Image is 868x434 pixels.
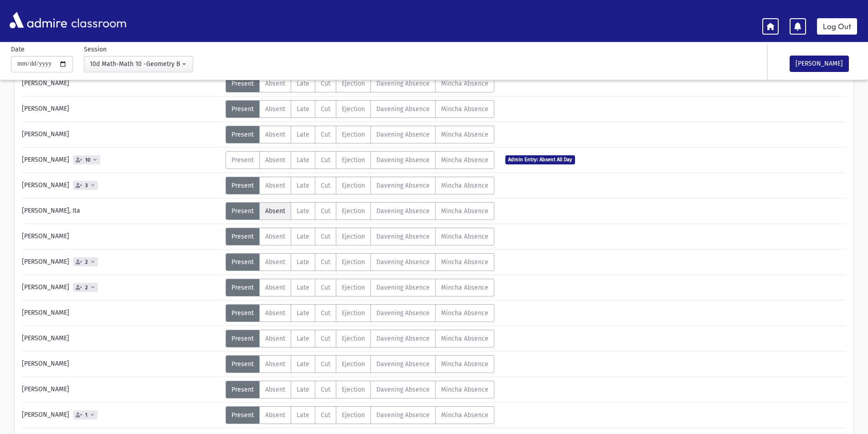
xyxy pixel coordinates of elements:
div: [PERSON_NAME], Ita [17,202,226,220]
span: Late [297,105,309,113]
div: [PERSON_NAME] [17,381,226,398]
span: Davening Absence [376,309,430,317]
span: Late [297,156,309,164]
span: Admin Entry: Absent All Day [505,155,575,164]
span: Cut [321,411,330,419]
div: [PERSON_NAME] [17,151,226,169]
span: Late [297,80,309,87]
span: Present [231,411,254,419]
div: [PERSON_NAME] [17,75,226,92]
div: AttTypes [226,202,494,220]
div: AttTypes [226,330,494,347]
div: AttTypes [226,355,494,373]
a: Log Out [817,18,857,35]
div: [PERSON_NAME] [17,228,226,245]
span: Present [231,360,254,368]
button: 10d Math-Math 10 -Geometry B(12:49PM-1:31PM) [84,56,193,72]
span: Present [231,386,254,393]
span: Present [231,335,254,342]
div: [PERSON_NAME] [17,126,226,143]
span: Mincha Absence [441,131,488,138]
span: Cut [321,233,330,240]
div: AttTypes [226,381,494,398]
span: Mincha Absence [441,284,488,291]
div: [PERSON_NAME] [17,304,226,322]
span: Cut [321,105,330,113]
label: Date [11,45,25,54]
span: Ejection [342,386,365,393]
span: Absent [265,309,285,317]
span: Late [297,360,309,368]
span: Absent [265,233,285,240]
span: Davening Absence [376,335,430,342]
div: [PERSON_NAME] [17,100,226,118]
div: AttTypes [226,304,494,322]
span: Absent [265,411,285,419]
div: [PERSON_NAME] [17,279,226,296]
span: Mincha Absence [441,335,488,342]
span: Davening Absence [376,131,430,138]
span: Ejection [342,411,365,419]
span: Late [297,335,309,342]
span: Cut [321,156,330,164]
span: Late [297,233,309,240]
div: [PERSON_NAME] [17,330,226,347]
span: Late [297,182,309,189]
span: Present [231,233,254,240]
div: [PERSON_NAME] [17,355,226,373]
span: 2 [83,259,90,265]
span: Late [297,411,309,419]
button: [PERSON_NAME] [790,56,849,72]
span: Ejection [342,156,365,164]
span: Present [231,156,254,164]
span: Davening Absence [376,156,430,164]
span: Late [297,309,309,317]
div: AttTypes [226,406,494,424]
span: Cut [321,182,330,189]
span: Mincha Absence [441,258,488,266]
span: Cut [321,258,330,266]
span: Present [231,207,254,215]
span: Present [231,309,254,317]
span: Davening Absence [376,80,430,87]
div: AttTypes [226,177,494,194]
span: 1 [83,412,89,418]
span: Mincha Absence [441,360,488,368]
span: Davening Absence [376,284,430,291]
span: Mincha Absence [441,233,488,240]
label: Session [84,45,107,54]
span: Ejection [342,258,365,266]
span: Absent [265,284,285,291]
span: Absent [265,360,285,368]
span: Mincha Absence [441,386,488,393]
span: Cut [321,309,330,317]
span: Late [297,131,309,138]
div: AttTypes [226,151,494,169]
span: Davening Absence [376,386,430,393]
span: Absent [265,386,285,393]
div: AttTypes [226,253,494,271]
span: Davening Absence [376,360,430,368]
span: Ejection [342,105,365,113]
span: Absent [265,207,285,215]
span: Late [297,258,309,266]
div: AttTypes [226,228,494,245]
span: Cut [321,335,330,342]
span: Davening Absence [376,207,430,215]
span: 3 [83,183,90,189]
span: Present [231,284,254,291]
div: 10d Math-Math 10 -Geometry B(12:49PM-1:31PM) [90,59,180,69]
span: Mincha Absence [441,105,488,113]
span: Ejection [342,207,365,215]
span: Ejection [342,80,365,87]
span: Ejection [342,233,365,240]
span: Ejection [342,182,365,189]
span: Absent [265,105,285,113]
span: Mincha Absence [441,207,488,215]
span: Late [297,386,309,393]
span: Absent [265,258,285,266]
span: Mincha Absence [441,182,488,189]
span: Cut [321,207,330,215]
span: Davening Absence [376,233,430,240]
span: Present [231,131,254,138]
